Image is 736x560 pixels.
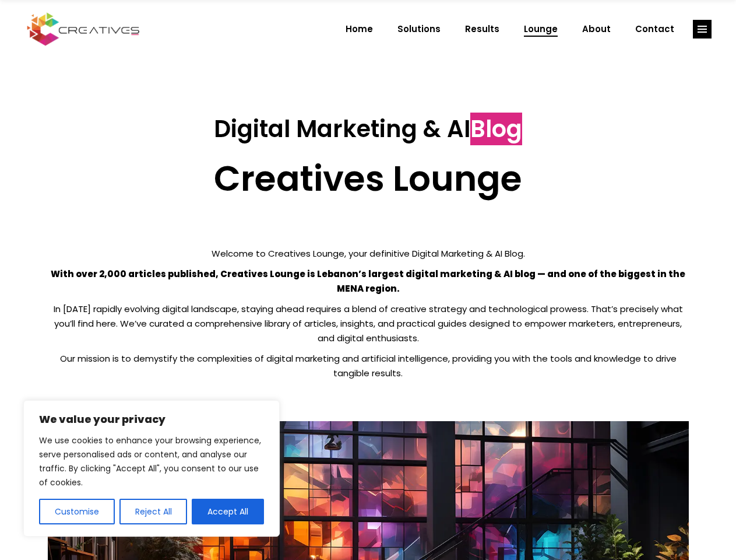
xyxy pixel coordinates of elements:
[48,115,689,143] h3: Digital Marketing & AI
[24,11,142,47] img: Creatives
[346,14,373,44] span: Home
[582,14,611,44] span: About
[385,14,453,44] a: Solutions
[39,412,264,426] p: We value your privacy
[119,499,188,524] button: Reject All
[635,14,674,44] span: Contact
[623,14,686,44] a: Contact
[333,14,385,44] a: Home
[470,113,522,145] span: Blog
[465,14,499,44] span: Results
[512,14,570,44] a: Lounge
[453,14,512,44] a: Results
[39,499,115,524] button: Customise
[51,268,685,295] strong: With over 2,000 articles published, Creatives Lounge is Lebanon’s largest digital marketing & AI ...
[48,302,689,345] p: In [DATE] rapidly evolving digital landscape, staying ahead requires a blend of creative strategy...
[39,433,264,489] p: We use cookies to enhance your browsing experience, serve personalised ads or content, and analys...
[48,157,689,199] h2: Creatives Lounge
[524,14,558,44] span: Lounge
[397,14,441,44] span: Solutions
[192,499,264,524] button: Accept All
[693,20,712,38] a: link
[48,351,689,380] p: Our mission is to demystify the complexities of digital marketing and artificial intelligence, pr...
[570,14,623,44] a: About
[23,400,280,537] div: We value your privacy
[48,246,689,261] p: Welcome to Creatives Lounge, your definitive Digital Marketing & AI Blog.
